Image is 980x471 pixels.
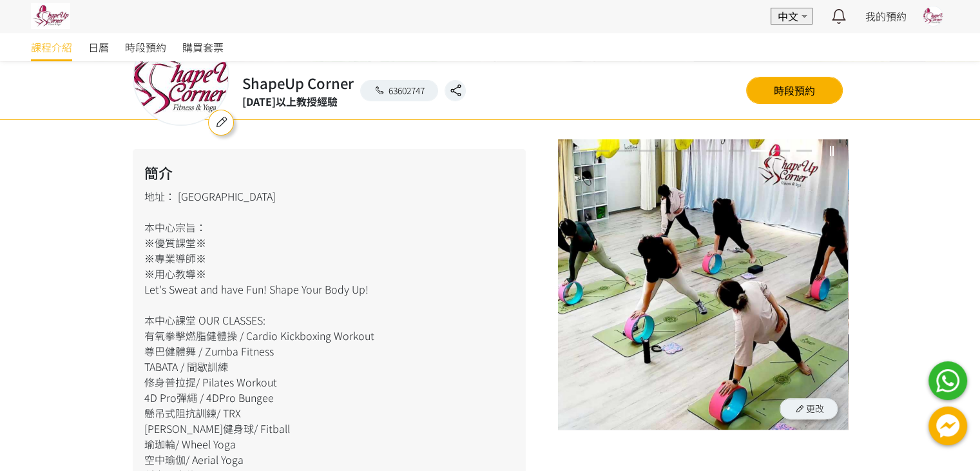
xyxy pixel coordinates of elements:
a: 購買套票 [182,33,224,61]
span: 購買套票 [182,39,224,55]
img: pwrjsa6bwyY3YIpa3AKFwK20yMmKifvYlaMXwTp1.jpg [31,3,70,29]
a: 時段預約 [125,33,166,61]
a: 時段預約 [746,77,843,104]
a: 63602747 [360,80,439,101]
a: 我的預約 [865,8,907,24]
a: 日曆 [88,33,109,61]
h2: ShapeUp Corner [242,72,354,94]
img: G2Aca84QsMt5xr0Y4610xUW9kT0ALJFqInbJXOmb.jpg [558,139,848,430]
span: 時段預約 [125,39,166,55]
a: 課程介紹 [31,33,72,61]
span: 日曆 [88,39,109,55]
a: 更改 [780,398,838,419]
h2: 簡介 [144,162,514,183]
div: [DATE]以上教授經驗 [242,94,354,109]
span: 課程介紹 [31,39,72,55]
